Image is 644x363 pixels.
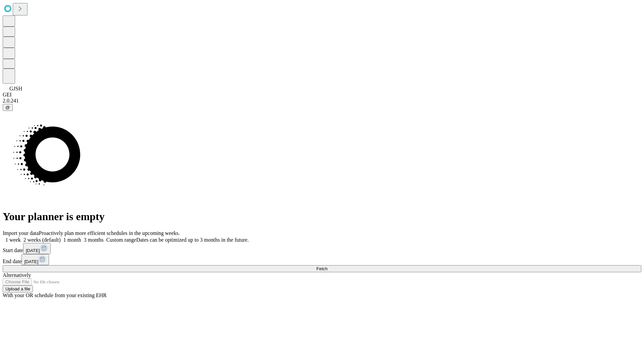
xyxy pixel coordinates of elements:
span: [DATE] [26,248,40,253]
span: @ [5,105,10,110]
button: Fetch [3,265,641,272]
div: End date [3,254,641,265]
span: 1 week [5,237,21,243]
span: Custom range [106,237,136,243]
h1: Your planner is empty [3,210,641,223]
div: 2.0.241 [3,98,641,104]
span: With your OR schedule from your existing EHR [3,292,107,298]
span: 1 month [63,237,81,243]
div: GEI [3,92,641,98]
span: Alternatively [3,272,31,278]
span: Proactively plan more efficient schedules in the upcoming weeks. [39,230,180,236]
button: [DATE] [23,243,51,254]
span: Fetch [316,266,327,271]
button: @ [3,104,13,111]
span: 3 months [84,237,104,243]
button: Upload a file [3,285,33,292]
span: Import your data [3,230,39,236]
span: 2 weeks (default) [23,237,61,243]
button: [DATE] [21,254,49,265]
span: Dates can be optimized up to 3 months in the future. [136,237,249,243]
span: GJSH [9,86,22,91]
div: Start date [3,243,641,254]
span: [DATE] [24,259,38,264]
